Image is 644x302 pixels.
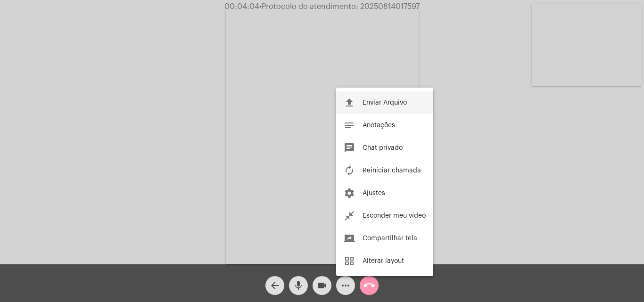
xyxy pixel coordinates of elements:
[344,165,355,176] mat-icon: autorenew
[363,235,417,242] span: Compartilhar tela
[344,97,355,108] mat-icon: file_upload
[363,99,407,106] span: Enviar Arquivo
[363,190,385,196] span: Ajustes
[344,120,355,131] mat-icon: notes
[344,233,355,244] mat-icon: screen_share
[363,145,403,151] span: Chat privado
[363,167,421,174] span: Reiniciar chamada
[363,122,395,129] span: Anotações
[344,188,355,199] mat-icon: settings
[363,258,404,264] span: Alterar layout
[344,255,355,267] mat-icon: grid_view
[344,142,355,154] mat-icon: chat
[344,210,355,221] mat-icon: close_fullscreen
[363,212,426,219] span: Esconder meu vídeo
